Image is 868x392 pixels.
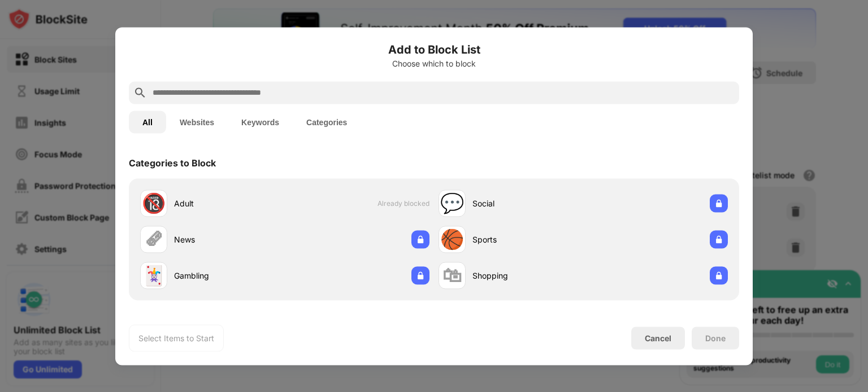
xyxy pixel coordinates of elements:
div: Adult [174,197,285,209]
div: Cancel [645,333,671,343]
button: All [129,111,166,133]
div: Gambling [174,270,285,281]
div: Social [472,197,583,209]
div: 💬 [440,192,464,215]
div: Select Items to Start [138,332,214,343]
div: 🔞 [142,192,166,215]
div: Categories to Block [129,157,216,168]
div: Sports [472,234,583,245]
div: Shopping [472,270,583,281]
div: 🃏 [142,264,166,287]
button: Categories [293,111,361,133]
div: 🗞 [144,228,163,251]
div: 🛍 [442,264,462,287]
div: Done [705,333,726,342]
span: Already blocked [377,199,429,208]
div: News [174,234,285,245]
button: Websites [166,111,228,133]
img: search.svg [133,86,147,99]
div: Choose which to block [129,59,739,68]
h6: Add to Block List [129,41,739,58]
div: 🏀 [440,228,464,251]
button: Keywords [228,111,293,133]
